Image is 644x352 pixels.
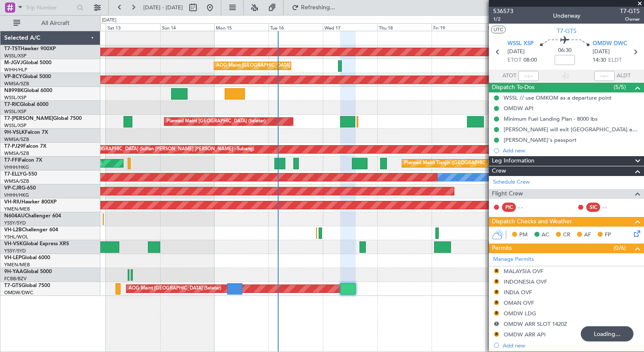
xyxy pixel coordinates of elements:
a: T7-[PERSON_NAME]Global 7500 [4,116,82,121]
div: Tue 16 [268,23,323,31]
span: [DATE] - [DATE] [143,4,183,11]
span: [DATE] [507,48,525,56]
span: ELDT [608,56,622,65]
div: PIC [502,203,516,212]
span: VH-RIU [4,200,21,205]
span: T7-GTS [620,7,640,16]
span: T7-ELLY [4,172,23,177]
a: T7-TSTHawker 900XP [4,46,56,51]
a: 9H-YAAGlobal 5000 [4,269,52,274]
span: ETOT [507,56,521,65]
div: OMDW LDG [504,310,536,317]
div: [DATE] [102,17,116,24]
span: N604AU [4,214,25,219]
span: Leg Information [492,156,534,166]
input: Trip Number [26,1,74,14]
a: WSSL/XSP [4,122,27,129]
a: YSHL/WOL [4,234,28,240]
a: WMSA/SZB [4,81,29,87]
div: Mon 15 [214,23,268,31]
a: VH-L2BChallenger 604 [4,227,58,233]
span: 08:00 [523,56,537,65]
span: [DATE] [593,48,610,56]
a: WSSL/XSP [4,108,27,115]
a: N8998KGlobal 6000 [4,88,52,93]
a: WIHH/HLP [4,67,27,73]
a: VH-RIUHawker 800XP [4,200,56,205]
span: AC [542,231,549,239]
a: T7-FFIFalcon 7X [4,158,42,163]
span: AF [584,231,591,239]
div: Planned Maint [GEOGRAPHIC_DATA] (Seletar) [166,115,266,128]
div: MALAYSIA OVF [504,268,543,275]
a: WMSA/SZB [4,150,29,157]
span: OMDW DWC [593,40,627,48]
div: OMAN OVF [504,299,534,306]
span: 1/2 [493,16,513,23]
div: - - [518,203,537,211]
div: OMDW API [504,105,534,112]
span: FP [605,231,611,239]
button: Refreshing... [288,1,338,14]
span: PM [519,231,528,239]
span: T7-PJ29 [4,144,23,149]
a: YMEN/MEB [4,262,30,268]
a: M-JGVJGlobal 5000 [4,60,51,65]
a: T7-GTSGlobal 7500 [4,283,50,288]
span: Dispatch To-Dos [492,83,534,92]
div: Sat 20 [486,23,540,31]
div: AOG Maint [GEOGRAPHIC_DATA] (Seletar) [129,282,221,295]
span: N8998K [4,88,24,93]
a: VP-CJRG-650 [4,186,36,191]
span: WSSL XSP [507,40,534,48]
div: Sun 14 [160,23,215,31]
div: Planned Maint [GEOGRAPHIC_DATA] (Sultan [PERSON_NAME] [PERSON_NAME] - Subang) [58,143,254,156]
a: VH-VSKGlobal Express XRS [4,241,69,246]
a: YSSY/SYD [4,248,26,254]
a: VP-BCYGlobal 5000 [4,74,51,79]
div: OMDW ARR API [504,331,546,338]
a: YMEN/MEB [4,206,30,212]
a: YSSY/SYD [4,220,26,226]
a: VHHH/HKG [4,164,29,171]
div: Wed 17 [323,23,377,31]
div: Loading... [581,326,633,341]
span: ATOT [502,72,516,80]
div: - - [602,203,621,211]
div: WSSL // use OMKOM as a departure point [504,94,612,101]
div: Underway [553,11,580,20]
div: Fri 19 [432,23,486,31]
span: VP-CJR [4,186,21,191]
span: 536573 [493,7,513,16]
button: UTC [491,26,506,33]
a: WMSA/SZB [4,178,29,184]
a: Schedule Crew [493,178,530,187]
span: VP-BCY [4,74,22,79]
span: T7-GTS [4,283,21,288]
a: VH-LEPGlobal 6000 [4,255,50,260]
div: Minimum Fuel Landing Plan - 8000 lbs [504,115,598,122]
span: T7-GTS [557,27,577,35]
span: T7-FFI [4,158,19,163]
span: Refreshing... [301,5,336,11]
button: R [494,290,499,295]
div: Add new [503,342,640,349]
span: Permits [492,244,512,253]
a: T7-RICGlobal 6000 [4,102,48,107]
div: OMDW ARR SLOT 1420Z [504,320,567,328]
span: 9H-YAA [4,269,23,274]
span: Dispatch Checks and Weather [492,217,572,227]
span: ALDT [617,72,631,80]
span: All Aircraft [22,20,89,26]
span: VH-VSK [4,241,23,246]
span: 9H-VSLK [4,130,25,135]
span: (5/5) [614,83,626,92]
a: WSSL/XSP [4,95,27,101]
input: --:-- [518,71,539,81]
span: M-JGVJ [4,60,23,65]
a: OMDW/DWC [4,290,33,296]
div: Add new [503,147,640,154]
button: S [494,321,499,326]
div: AOG Maint [GEOGRAPHIC_DATA] (Halim Intl) [216,60,315,72]
span: T7-RIC [4,102,20,107]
